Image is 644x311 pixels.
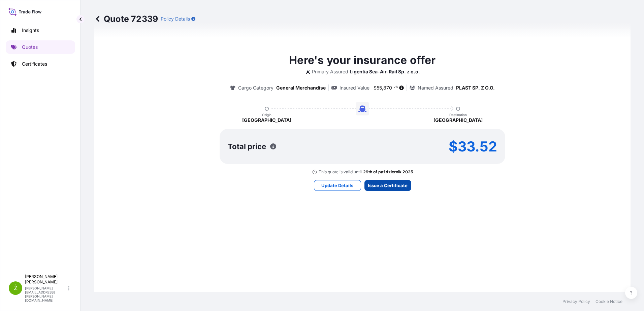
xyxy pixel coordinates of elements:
p: PLAST SP. Z O.O. [456,84,495,91]
span: , [382,85,383,90]
p: Named Assured [418,84,453,91]
p: Destination [449,113,467,117]
span: 76 [394,86,398,89]
p: Issue a Certificate [368,182,408,189]
p: Certificates [22,61,47,67]
p: Update Details [321,182,353,189]
p: [GEOGRAPHIC_DATA] [433,117,483,124]
a: Quotes [6,40,75,54]
a: Cookie Notice [595,299,622,304]
p: Ligentia Sea-Air-Rail Sp. z o.o. [350,68,420,75]
p: $33.52 [449,141,497,152]
p: Quote 72339 [94,13,158,24]
span: Ż [14,285,18,291]
p: General Merchandise [276,84,326,91]
p: Here's your insurance offer [289,52,436,68]
button: Issue a Certificate [364,180,411,191]
a: Insights [6,24,75,37]
p: Quotes [22,44,38,50]
p: [PERSON_NAME][EMAIL_ADDRESS][PERSON_NAME][DOMAIN_NAME] [25,286,67,302]
p: Policy Details [161,15,190,22]
p: Cargo Category [238,84,273,91]
p: Origin [262,113,271,117]
p: This quote is valid until [319,169,362,175]
p: Insured Value [340,84,369,91]
span: $ [374,85,377,90]
p: [GEOGRAPHIC_DATA] [242,117,291,124]
p: Total price [228,143,266,150]
button: Update Details [314,180,361,191]
p: Insights [22,27,39,34]
a: Privacy Policy [562,299,590,304]
span: 55 [377,85,382,90]
p: [PERSON_NAME] [PERSON_NAME] [25,274,67,285]
span: . [392,86,393,89]
span: 870 [383,85,392,90]
a: Certificates [6,57,75,71]
p: Primary Assured [312,68,348,75]
p: 29th of październik 2025 [363,169,413,175]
